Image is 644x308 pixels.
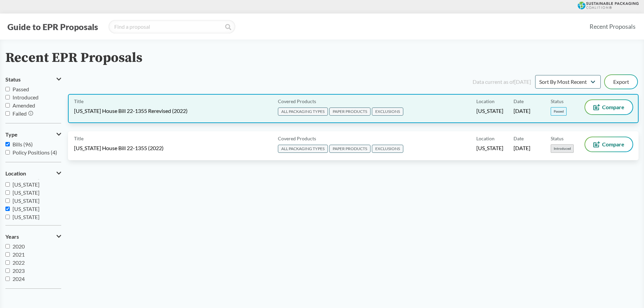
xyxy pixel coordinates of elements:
[5,231,61,242] button: Years
[74,135,84,142] span: Title
[587,19,639,34] a: Recent Proposals
[514,98,524,105] span: Date
[5,268,10,273] input: 2023
[13,251,25,258] span: 2021
[329,108,371,116] span: PAPER PRODUCTS
[74,144,164,152] span: [US_STATE] House Bill 22-1355 (2022)
[5,87,10,91] input: Passed
[13,214,40,220] span: [US_STATE]
[329,145,371,153] span: PAPER PRODUCTS
[5,215,10,219] input: [US_STATE]
[13,110,27,117] span: Failed
[13,86,29,92] span: Passed
[602,142,624,147] span: Compare
[5,207,10,211] input: [US_STATE]
[5,150,10,155] input: Policy Positions (4)
[5,132,18,138] span: Type
[5,234,19,240] span: Years
[551,144,574,153] span: Introduced
[551,135,564,142] span: Status
[278,135,316,142] span: Covered Products
[13,181,40,188] span: [US_STATE]
[13,267,25,274] span: 2023
[5,252,10,257] input: 2021
[585,137,633,151] button: Compare
[13,149,57,156] span: Policy Positions (4)
[372,145,403,153] span: EXCLUSIONS
[5,21,100,32] button: Guide to EPR Proposals
[602,104,624,110] span: Compare
[5,50,142,66] h2: Recent EPR Proposals
[13,197,40,204] span: [US_STATE]
[5,111,10,116] input: Failed
[74,107,188,115] span: [US_STATE] House Bill 22-1355 Rerevised (2022)
[5,170,26,176] span: Location
[13,94,39,100] span: Introduced
[5,198,10,203] input: [US_STATE]
[514,107,530,115] span: [DATE]
[473,78,531,86] div: Data current as of [DATE]
[13,141,33,147] span: Bills (96)
[476,135,495,142] span: Location
[5,260,10,265] input: 2022
[13,102,35,109] span: Amended
[5,244,10,248] input: 2020
[13,259,25,266] span: 2022
[5,168,61,179] button: Location
[5,74,61,85] button: Status
[514,144,530,152] span: [DATE]
[514,135,524,142] span: Date
[585,100,633,114] button: Compare
[5,103,10,108] input: Amended
[278,145,328,153] span: ALL PACKAGING TYPES
[109,20,235,33] input: Find a proposal
[13,276,25,282] span: 2024
[5,142,10,146] input: Bills (96)
[13,206,40,212] span: [US_STATE]
[13,243,25,250] span: 2020
[551,107,567,116] span: Passed
[476,98,495,105] span: Location
[5,182,10,187] input: [US_STATE]
[372,108,403,116] span: EXCLUSIONS
[5,95,10,99] input: Introduced
[551,98,564,105] span: Status
[5,277,10,281] input: 2024
[476,144,503,152] span: [US_STATE]
[476,107,503,115] span: [US_STATE]
[5,190,10,195] input: [US_STATE]
[5,76,21,82] span: Status
[74,98,84,105] span: Title
[5,129,61,140] button: Type
[13,189,40,196] span: [US_STATE]
[278,98,316,105] span: Covered Products
[605,75,637,89] button: Export
[278,108,328,116] span: ALL PACKAGING TYPES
